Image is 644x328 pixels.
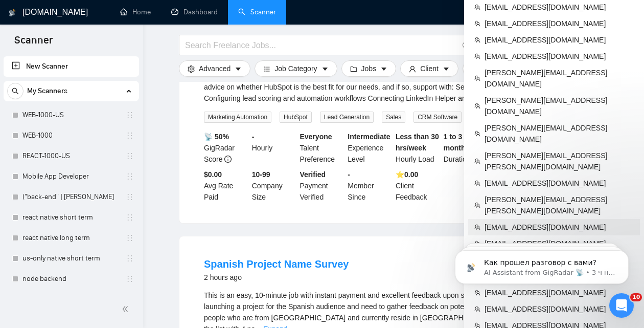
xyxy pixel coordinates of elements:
[22,269,120,289] a: node backend
[188,64,195,72] span: setting
[396,170,418,179] b: ⭐️ 0.00
[474,158,480,164] span: team
[420,63,439,74] span: Client
[12,56,131,77] a: New Scanner
[22,207,120,228] a: react native short term
[4,56,139,77] li: New Scanner
[474,20,480,27] span: team
[485,51,634,62] span: [EMAIL_ADDRESS][DOMAIN_NAME]
[474,202,480,208] span: team
[474,306,480,312] span: team
[199,63,231,74] span: Advanced
[6,33,61,54] span: Scanner
[224,156,232,163] span: info-circle
[126,254,134,263] span: holder
[250,131,298,165] div: Hourly
[485,150,634,172] span: [PERSON_NAME][EMAIL_ADDRESS][PERSON_NAME][DOMAIN_NAME]
[396,133,439,152] b: Less than 30 hrs/week
[630,293,642,301] span: 10
[179,60,250,77] button: settingAdvancedcaret-down
[474,130,480,137] span: team
[7,83,24,99] button: search
[22,166,120,187] a: Mobile App Developer
[185,39,458,52] input: Search Freelance Jobs...
[126,172,134,181] span: holder
[474,4,480,10] span: team
[263,64,270,72] span: bars
[204,70,583,104] div: We’re looking for a consultant or agency to help us with the setup and optimization of our CRM sy...
[485,95,634,117] span: [PERSON_NAME][EMAIL_ADDRESS][DOMAIN_NAME]
[22,289,120,310] a: mvp
[202,169,250,203] div: Avg Rate Paid
[204,170,222,179] b: $0.00
[235,64,242,72] span: caret-down
[485,2,634,13] span: [EMAIL_ADDRESS][DOMAIN_NAME]
[361,63,377,74] span: Jobs
[8,88,23,95] span: search
[126,111,134,119] span: holder
[413,112,462,123] span: CRM Software
[298,169,346,203] div: Payment Verified
[400,60,458,77] button: userClientcaret-down
[350,64,357,72] span: folder
[474,224,480,230] span: team
[474,37,480,43] span: team
[348,133,390,141] b: Intermediate
[298,131,346,165] div: Talent Preference
[346,131,394,165] div: Experience Level
[204,271,349,283] div: 2 hours ago
[274,63,317,74] span: Job Category
[485,67,634,90] span: [PERSON_NAME][EMAIL_ADDRESS][DOMAIN_NAME]
[126,152,134,160] span: holder
[485,194,634,216] span: [PERSON_NAME][EMAIL_ADDRESS][PERSON_NAME][DOMAIN_NAME]
[485,122,634,145] span: [PERSON_NAME][EMAIL_ADDRESS][DOMAIN_NAME]
[252,170,270,179] b: 10-99
[382,112,405,123] span: Sales
[348,170,350,179] b: -
[9,5,16,21] img: logo
[126,275,134,283] span: holder
[126,213,134,222] span: holder
[300,133,332,141] b: Everyone
[22,105,120,125] a: WEB-1000-US
[126,234,134,242] span: holder
[204,258,349,270] a: Spanish Project Name Survey
[122,304,132,314] span: double-left
[126,132,134,140] span: holder
[485,222,634,233] span: [EMAIL_ADDRESS][DOMAIN_NAME]
[204,133,229,141] b: 📡 50%
[252,133,255,141] b: -
[280,112,312,123] span: HubSpot
[485,303,634,315] span: [EMAIL_ADDRESS][DOMAIN_NAME]
[22,248,120,269] a: us-only native short term
[126,193,134,201] span: holder
[300,170,326,179] b: Verified
[250,169,298,203] div: Company Size
[474,53,480,59] span: team
[444,133,470,152] b: 1 to 3 months
[409,64,416,72] span: user
[22,187,120,207] a: ("back-end" | [PERSON_NAME]
[394,131,442,165] div: Hourly Load
[474,75,480,81] span: team
[442,131,490,165] div: Duration
[474,180,480,186] span: team
[204,72,570,102] span: We’re looking for a consultant or agency to help us with the setup and optimization of our CRM sy...
[485,18,634,29] span: [EMAIL_ADDRESS][DOMAIN_NAME]
[321,64,329,72] span: caret-down
[22,125,120,146] a: WEB-1000
[394,169,442,203] div: Client Feedback
[22,228,120,248] a: react native long term
[609,293,634,318] iframe: Intercom live chat
[171,8,218,16] a: dashboardDashboard
[202,131,250,165] div: GigRadar Score
[443,64,450,72] span: caret-down
[204,112,271,123] span: Marketing Automation
[485,34,634,46] span: [EMAIL_ADDRESS][DOMAIN_NAME]
[238,8,276,16] a: searchScanner
[346,169,394,203] div: Member Since
[255,60,337,77] button: barsJob Categorycaret-down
